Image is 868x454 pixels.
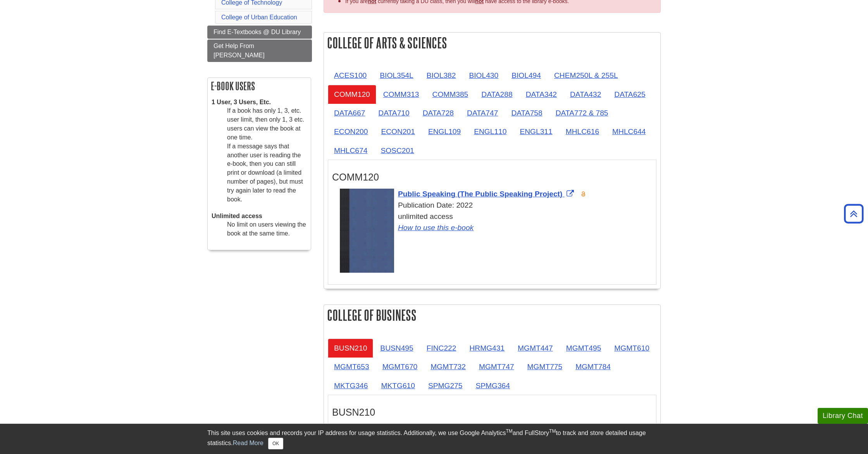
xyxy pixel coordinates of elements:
[841,208,866,219] a: Back to Top
[520,85,563,104] a: DATA342
[376,357,424,376] a: MGMT670
[420,66,462,85] a: BIOL382
[340,189,394,273] img: Cover Art
[324,33,660,53] h2: College of Arts & Sciences
[332,407,652,418] h3: BUSN210
[549,428,556,434] sup: TM
[473,357,520,376] a: MGMT747
[214,43,265,58] span: Get Help From [PERSON_NAME]
[207,26,312,39] a: Find E-Textbooks @ DU Library
[328,376,374,395] a: MKTG346
[422,122,467,141] a: ENGL109
[375,376,421,395] a: MKTG610
[221,14,297,21] a: College of Urban Education
[212,212,307,221] dt: Unlimited access
[426,85,475,104] a: COMM385
[468,122,513,141] a: ENGL110
[506,428,512,434] sup: TM
[463,66,505,85] a: BIOL430
[372,103,415,122] a: DATA710
[560,339,608,358] a: MGMT495
[227,220,307,238] dd: No limit on users viewing the book at the same time.
[374,141,420,160] a: SOSC201
[560,122,605,141] a: MHLC616
[549,103,615,122] a: DATA772 & 785
[212,98,307,107] dt: 1 User, 3 Users, Etc.
[422,376,469,395] a: SPMG275
[398,224,474,232] a: How to use this e-book
[548,66,624,85] a: CHEM250L & 255L
[521,357,569,376] a: MGMT775
[328,122,374,141] a: ECON200
[420,339,463,358] a: FINC222
[328,141,374,160] a: MHLC674
[328,66,373,85] a: ACES100
[461,103,504,122] a: DATA747
[233,440,263,446] a: Read More
[608,85,651,104] a: DATA625
[207,428,661,449] div: This site uses cookies and records your IP address for usage statistics. Additionally, we use Goo...
[377,85,425,104] a: COMM313
[324,305,660,325] h2: College of Business
[475,85,518,104] a: DATA288
[424,357,472,376] a: MGMT732
[398,190,576,198] a: Link opens in new window
[328,339,373,358] a: BUSN210
[511,339,559,358] a: MGMT447
[606,122,652,141] a: MHLC644
[564,85,607,104] a: DATA432
[818,408,868,424] button: Library Chat
[268,438,283,449] button: Close
[608,339,656,358] a: MGMT610
[505,66,547,85] a: BIOL494
[513,122,558,141] a: ENGL311
[398,190,562,198] span: Public Speaking (The Public Speaking Project)
[469,376,516,395] a: SPMG364
[417,103,460,122] a: DATA728
[569,357,617,376] a: MGMT784
[214,29,301,35] span: Find E-Textbooks @ DU Library
[332,172,652,183] h3: COMM120
[374,66,419,85] a: BIOL354L
[374,339,419,358] a: BUSN495
[328,357,375,376] a: MGMT653
[208,78,311,94] h2: E-book Users
[340,200,652,211] div: Publication Date: 2022
[340,211,652,234] div: unlimited access
[463,339,511,358] a: HRMG431
[207,40,312,62] a: Get Help From [PERSON_NAME]
[227,107,307,204] dd: If a book has only 1, 3, etc. user limit, then only 1, 3 etc. users can view the book at one time...
[328,85,376,104] a: COMM120
[505,103,548,122] a: DATA758
[375,122,421,141] a: ECON201
[580,191,586,197] img: Open Access
[328,103,371,122] a: DATA667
